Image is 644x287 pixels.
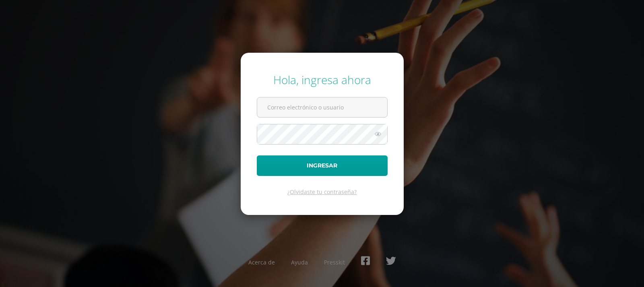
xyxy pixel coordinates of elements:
button: Ingresar [257,155,388,176]
input: Correo electrónico o usuario [257,97,387,117]
a: ¿Olvidaste tu contraseña? [287,188,357,196]
a: Presskit [324,258,345,266]
div: Hola, ingresa ahora [257,72,388,87]
a: Ayuda [291,258,308,266]
a: Acerca de [248,258,275,266]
